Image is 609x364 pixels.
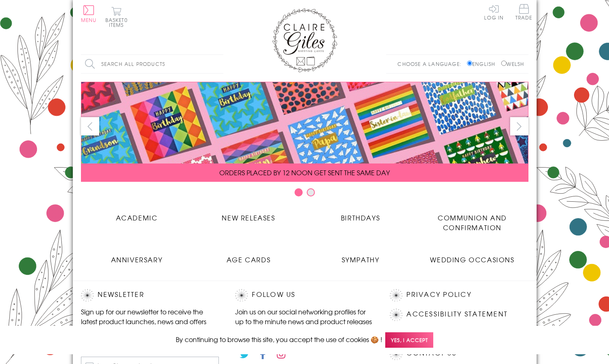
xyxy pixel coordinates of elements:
label: English [467,60,499,68]
span: Anniversary [111,255,163,264]
span: Trade [515,4,533,20]
span: Age Cards [227,255,271,264]
a: Age Cards [193,248,305,264]
a: Contact Us [406,348,456,359]
button: Carousel Page 2 [307,188,315,196]
label: Welsh [501,60,524,68]
button: prev [81,117,99,135]
span: Menu [81,16,97,24]
span: Communion and Confirmation [438,213,507,232]
img: Claire Giles Greetings Cards [272,8,337,72]
span: Birthdays [341,213,380,222]
span: Academic [116,213,158,222]
a: Privacy Policy [406,289,471,300]
span: New Releases [222,213,275,222]
button: Carousel Page 1 (Current Slide) [295,188,303,196]
a: Anniversary [81,248,193,264]
a: Sympathy [305,248,417,264]
button: Basket0 items [105,7,128,27]
a: Wedding Occasions [417,248,528,264]
button: Menu [81,5,97,22]
a: Accessibility Statement [406,309,508,320]
input: English [467,61,472,66]
span: 0 items [109,16,128,28]
span: Yes, I accept [385,332,433,348]
a: Academic [81,207,193,222]
p: Join us on our social networking profiles for up to the minute news and product releases the mome... [235,307,373,336]
input: Search [215,55,223,73]
h2: Newsletter [81,289,219,301]
span: Sympathy [342,255,380,264]
input: Search all products [81,55,223,73]
input: Welsh [501,61,506,66]
span: Wedding Occasions [430,255,514,264]
button: next [510,117,528,135]
a: Trade [515,4,533,22]
a: Communion and Confirmation [417,207,528,232]
a: Birthdays [305,207,417,222]
a: New Releases [193,207,305,222]
h2: Follow Us [235,289,373,301]
div: Carousel Pagination [81,188,528,201]
p: Sign up for our newsletter to receive the latest product launches, news and offers directly to yo... [81,307,219,336]
p: Choose a language: [397,60,465,68]
span: ORDERS PLACED BY 12 NOON GET SENT THE SAME DAY [219,168,390,177]
a: Log In [484,4,504,20]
